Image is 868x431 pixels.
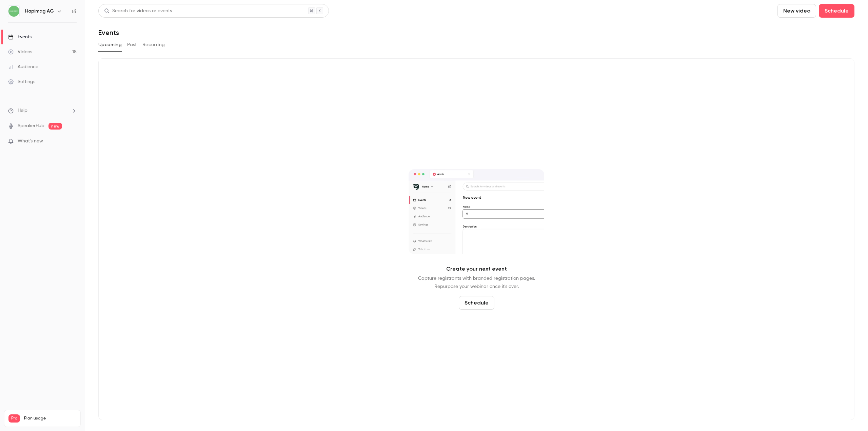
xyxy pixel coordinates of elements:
button: Upcoming [98,39,122,50]
span: Plan usage [24,416,76,421]
p: Create your next event [446,265,507,273]
span: What's new [18,138,43,145]
span: new [48,123,62,130]
h6: Hapimag AG [25,8,54,15]
li: help-dropdown-opener [8,107,77,114]
button: New video [777,4,816,18]
button: Schedule [459,296,494,310]
a: SpeakerHub [18,122,44,130]
div: Events [8,34,32,40]
div: Settings [8,78,35,85]
button: Past [127,39,137,50]
h1: Events [98,28,119,37]
button: Recurring [142,39,165,50]
button: Schedule [819,4,854,18]
div: Search for videos or events [104,7,172,15]
span: Pro [8,414,20,423]
div: Videos [8,48,32,55]
span: Help [18,107,27,114]
img: Hapimag AG [8,6,19,17]
div: Audience [8,63,38,70]
p: Capture registrants with branded registration pages. Repurpose your webinar once it's over. [418,274,535,291]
